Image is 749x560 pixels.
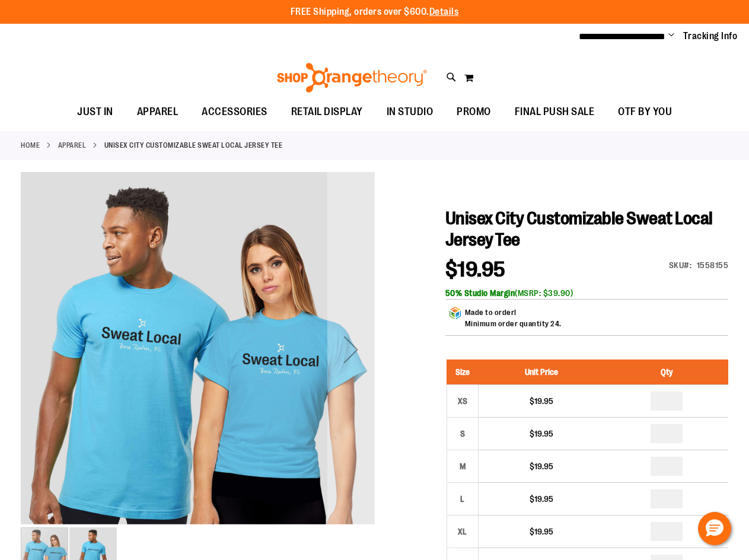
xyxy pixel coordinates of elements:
a: JUST IN [65,98,125,126]
a: APPAREL [125,98,190,125]
div: $19.95 [485,526,599,537]
span: ACCESSORIES [202,98,267,125]
div: $19.95 [485,395,599,407]
div: 1558155 [697,259,729,271]
img: Unisex City Customizable Fine Jersey Tee [21,170,375,524]
button: Account menu [668,30,674,42]
span: PROMO [457,98,491,125]
a: ACCESSORIES [190,98,279,126]
div: S [454,425,471,443]
p: FREE Shipping, orders over $600. [291,5,459,19]
div: L [454,490,471,508]
a: RETAIL DISPLAY [279,98,375,126]
a: OTF BY YOU [606,98,684,126]
div: Made to order! [465,307,562,335]
span: OTF BY YOU [618,98,672,125]
a: Tracking Info [683,30,738,43]
div: Next [327,172,375,526]
strong: Unisex City Customizable Sweat Local Jersey Tee [104,140,283,151]
div: M [454,457,471,475]
div: $19.95 [485,428,599,440]
a: APPAREL [58,140,87,151]
div: XS [454,392,471,410]
p: Minimum order quantity 24. [465,318,562,329]
button: Hello, have a question? Let’s chat. [698,512,731,545]
th: Size [447,359,478,385]
img: Shop Orangetheory [275,63,429,93]
div: Unisex City Customizable Fine Jersey Tee [21,172,375,526]
a: FINAL PUSH SALE [503,98,607,126]
span: APPAREL [137,98,179,125]
div: XL [454,523,471,540]
span: RETAIL DISPLAY [291,98,363,125]
div: $19.95 [485,493,599,505]
a: PROMO [445,98,503,126]
div: $19.95 [485,460,599,472]
a: Home [21,140,40,151]
strong: SKU [669,260,692,270]
span: IN STUDIO [387,98,434,125]
th: Unit Price [478,359,605,385]
a: Details [429,7,459,17]
b: 50% Studio Margin [445,288,515,298]
span: Unisex City Customizable Sweat Local Jersey Tee [445,208,713,250]
span: JUST IN [77,98,113,125]
th: Qty [605,359,728,385]
span: $19.95 [445,257,506,282]
span: FINAL PUSH SALE [515,98,595,125]
a: IN STUDIO [375,98,445,126]
div: (MSRP: $39.90) [445,287,728,299]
